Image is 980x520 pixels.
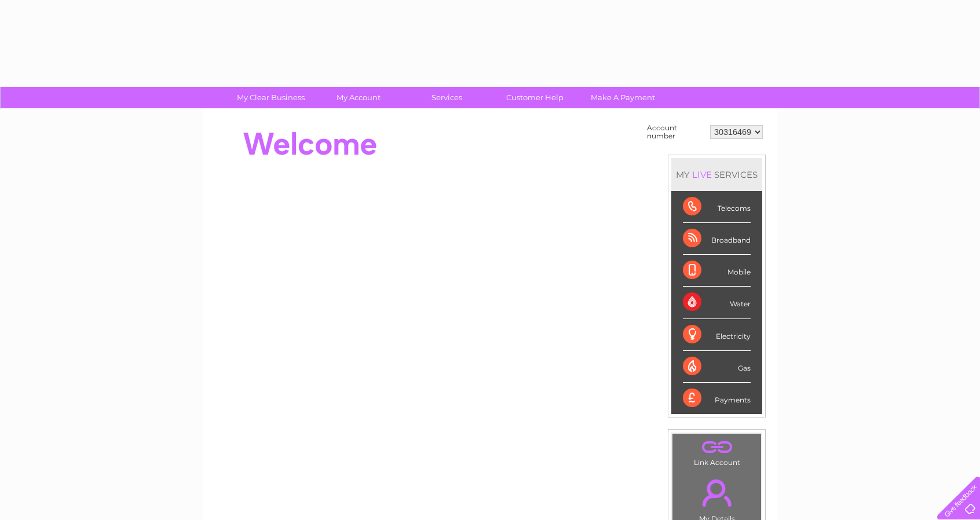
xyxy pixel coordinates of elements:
[223,87,319,108] a: My Clear Business
[675,437,758,457] a: .
[683,351,751,383] div: Gas
[575,87,671,108] a: Make A Payment
[672,433,762,470] td: Link Account
[690,169,714,180] div: LIVE
[487,87,583,108] a: Customer Help
[399,87,495,108] a: Services
[671,158,762,191] div: MY SERVICES
[683,319,751,351] div: Electricity
[683,223,751,255] div: Broadband
[683,287,751,318] div: Water
[683,383,751,414] div: Payments
[675,473,758,513] a: .
[683,191,751,223] div: Telecoms
[683,255,751,287] div: Mobile
[644,121,707,143] td: Account number
[311,87,407,108] a: My Account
